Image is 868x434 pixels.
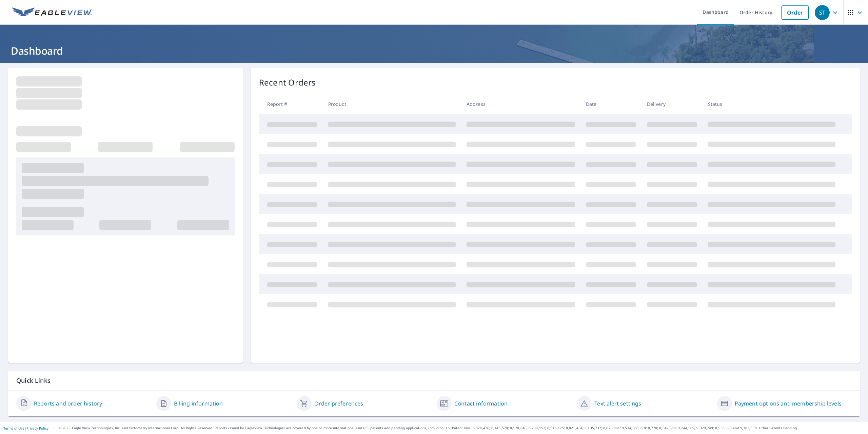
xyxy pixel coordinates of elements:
div: ST [815,5,830,20]
a: Contact information [454,399,508,408]
p: Quick Links [16,376,852,385]
h1: Dashboard [8,44,860,58]
th: Status [703,94,841,114]
th: Date [580,94,642,114]
p: Recent Orders [259,76,316,89]
a: Order preferences [314,399,363,408]
a: Terms of Use [3,426,24,431]
th: Report # [259,94,323,114]
a: Privacy Policy [26,426,48,431]
a: Billing information [174,399,223,408]
a: Text alert settings [594,399,641,408]
a: Payment options and membership levels [735,399,842,408]
a: Reports and order history [34,399,102,408]
p: | [3,426,48,430]
a: Order [781,5,809,20]
th: Address [461,94,580,114]
th: Product [323,94,461,114]
th: Delivery [642,94,703,114]
img: EV Logo [12,7,92,18]
p: © 2025 Eagle View Technologies, Inc. and Pictometry International Corp. All Rights Reserved. Repo... [59,426,865,431]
